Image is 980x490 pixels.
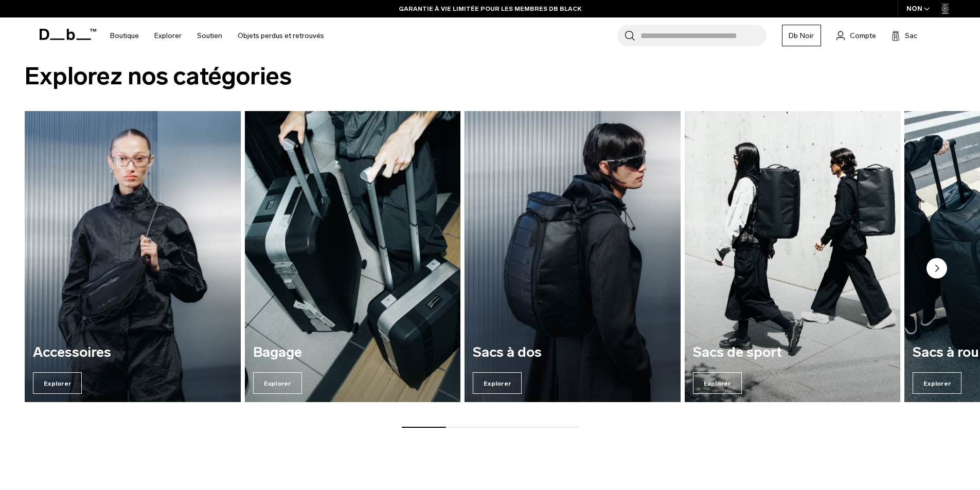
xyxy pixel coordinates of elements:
a: Compte [836,29,876,42]
font: Explorer [923,380,951,387]
font: Explorer [264,380,291,387]
font: GARANTIE À VIE LIMITÉE POUR LES MEMBRES DB BLACK [399,5,581,12]
font: NON [906,5,922,12]
a: Sacs de sport Explorer [685,111,901,402]
a: Boutique [110,17,139,54]
div: 3 / 7 [465,111,681,402]
nav: Navigation principale [102,17,332,54]
button: Sac [892,29,917,42]
a: Accessoires Explorer [25,111,241,402]
a: Db Noir [782,25,821,46]
button: Diapositive suivante [926,258,947,281]
a: Explorer [154,17,182,54]
font: Boutique [110,31,139,40]
font: Explorer [484,380,511,387]
font: Sacs de sport [693,344,782,360]
font: Explorer [154,31,182,40]
div: 1 / 7 [25,111,241,402]
a: Soutien [197,17,222,54]
font: Sacs à dos [473,344,542,360]
a: Objets perdus et retrouvés [238,17,324,54]
font: Soutien [197,31,222,40]
font: Sac [905,31,917,40]
font: Accessoires [33,344,111,360]
a: Bagage Explorer [245,111,461,402]
font: Explorez nos catégories [25,62,292,90]
a: Sacs à dos Explorer [465,111,681,402]
font: Explorer [704,380,731,387]
font: Bagage [253,344,302,360]
div: 4 / 7 [685,111,901,402]
font: Db Noir [789,31,814,40]
font: Objets perdus et retrouvés [238,31,324,40]
font: Compte [850,31,876,40]
div: 2 / 7 [245,111,461,402]
a: GARANTIE À VIE LIMITÉE POUR LES MEMBRES DB BLACK [399,4,581,13]
font: Explorer [44,380,71,387]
